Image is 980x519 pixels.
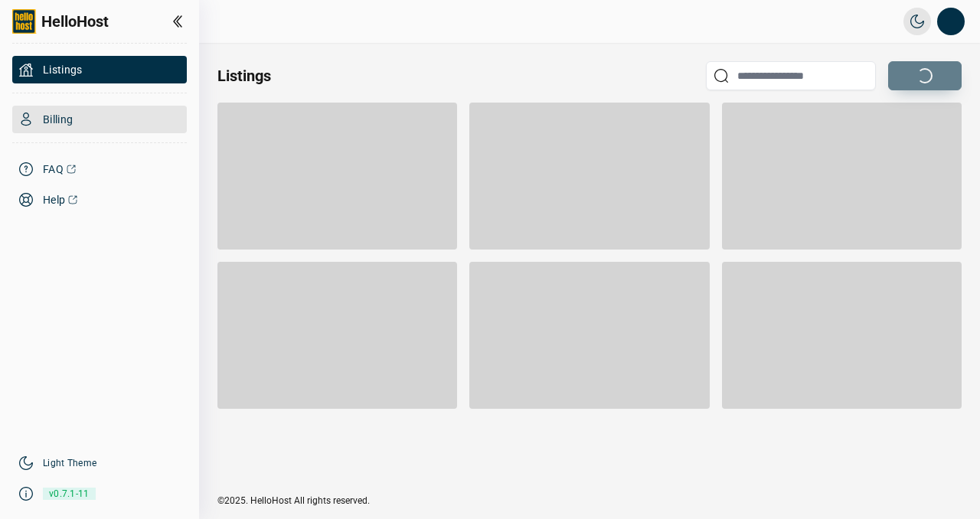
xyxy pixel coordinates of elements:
[12,9,109,34] a: HelloHost
[12,9,37,34] img: logo-full.png
[43,482,96,505] span: v0.7.1-11
[43,457,96,469] a: Light Theme
[12,155,187,183] a: FAQ
[12,186,187,214] a: Help
[43,192,65,207] span: Help
[41,11,109,32] span: HelloHost
[43,112,73,127] span: Billing
[217,65,271,86] h2: Listings
[43,62,83,77] span: Listings
[199,495,980,519] div: ©2025. HelloHost All rights reserved.
[43,162,64,177] span: FAQ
